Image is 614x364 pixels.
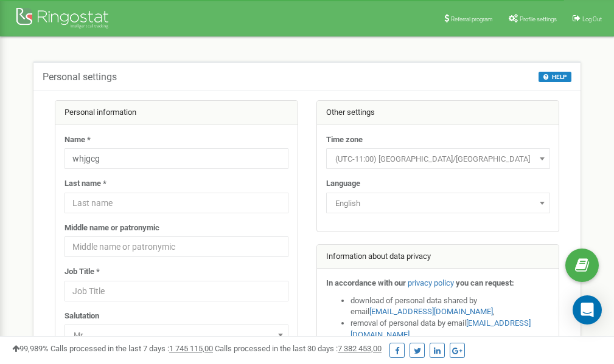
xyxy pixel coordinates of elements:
a: [EMAIL_ADDRESS][DOMAIN_NAME] [369,307,493,316]
input: Job Title [65,281,288,301]
label: Salutation [65,311,99,322]
button: HELP [539,72,571,82]
span: English [330,195,546,212]
div: Open Intercom Messenger [573,295,602,325]
span: 99,989% [12,344,49,353]
u: 7 382 453,00 [338,344,382,353]
label: Language [326,178,360,190]
u: 1 745 115,00 [169,344,213,353]
div: Personal information [55,101,298,125]
label: Time zone [326,134,363,146]
span: Calls processed in the last 7 days : [51,344,213,353]
input: Name [65,148,288,169]
label: Name * [65,134,91,146]
a: privacy policy [408,278,454,287]
span: Mr. [69,327,284,344]
label: Last name * [65,178,106,190]
div: Other settings [317,101,559,125]
span: Referral program [451,16,493,22]
span: Profile settings [520,16,557,22]
li: download of personal data shared by email , [351,295,550,318]
span: English [326,193,550,213]
label: Middle name or patronymic [65,222,159,234]
strong: In accordance with our [326,278,406,287]
label: Job Title * [65,266,100,278]
span: (UTC-11:00) Pacific/Midway [330,151,546,168]
strong: you can request: [456,278,514,287]
span: (UTC-11:00) Pacific/Midway [326,148,550,169]
span: Mr. [65,325,288,345]
h5: Personal settings [43,72,117,83]
div: Information about data privacy [317,245,559,269]
li: removal of personal data by email , [351,318,550,340]
input: Middle name or patronymic [65,236,288,257]
input: Last name [65,193,288,213]
span: Log Out [582,16,602,22]
span: Calls processed in the last 30 days : [215,344,382,353]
